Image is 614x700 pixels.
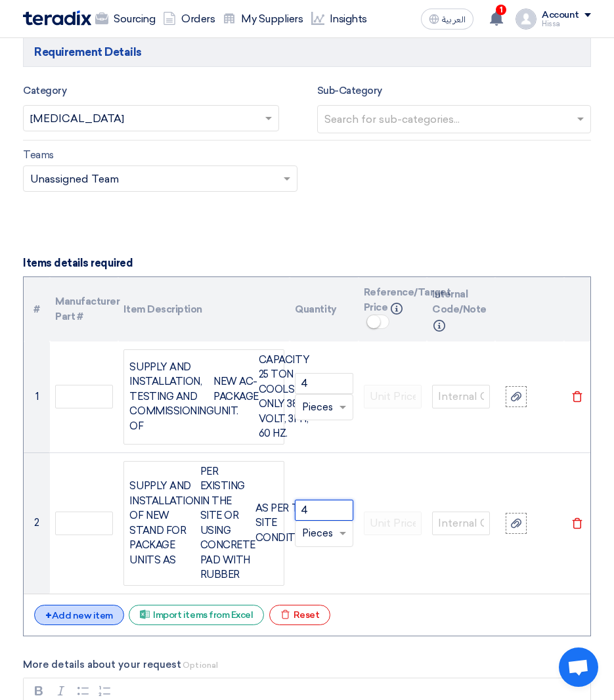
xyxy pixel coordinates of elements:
[118,277,290,341] th: Item Description
[45,609,52,622] span: +
[364,385,422,408] input: Unit Price
[515,9,537,30] img: profile_test.png
[23,37,591,67] h5: Requirement Details
[307,5,371,33] a: Insights
[219,5,307,33] a: My Suppliers
[542,20,591,28] div: Hissa
[123,461,284,586] div: Name
[559,647,598,687] a: Open chat
[255,501,315,546] div: AS PER THE SITE CONDITION.
[200,464,255,582] div: PER EXISTING IN THE SITE OR USING CONCRETE PAD WITH RUBBER
[295,373,353,394] input: Amount
[269,605,331,625] div: Reset
[34,605,124,625] div: Add new item
[183,661,218,670] span: Optional
[24,341,50,453] td: 1
[50,277,118,341] th: Manufacturer Part #
[364,286,450,313] span: Reference/Target Price
[290,277,358,341] th: Quantity
[364,512,422,535] input: Unit Price
[55,512,113,535] input: Model Number
[23,255,133,271] label: Items details required
[24,277,50,341] th: Serial Number
[129,605,264,625] div: Import items from Excel
[23,11,91,26] img: Teradix logo
[432,288,487,315] span: Internal Code/Note
[55,385,113,408] input: Model Number
[421,9,473,30] button: العربية
[23,83,66,98] label: Category
[259,353,309,441] div: CAPACITY 25 TON COOLS ONLY 380 VOLT, 3PH, 60 HZ.
[432,385,490,408] input: Internal Code/Note
[542,10,579,21] div: Account
[213,374,259,419] div: NEW AC-PACKAGE UNIT.
[129,479,200,567] div: SUPPLY AND INSTALLATION OF NEW STAND FOR PACKAGE UNITS AS
[295,500,353,521] input: Amount
[496,5,506,15] span: 1
[23,148,54,163] label: Teams
[123,349,284,445] div: Name
[159,5,219,33] a: Orders
[91,5,159,33] a: Sourcing
[23,657,591,672] label: More details about your request
[24,452,50,594] td: 2
[129,360,213,434] div: SUPPLY AND INSTALLATION, TESTING AND COMMISSIONING OF
[432,512,490,535] input: Internal Code/Note
[442,15,466,24] span: العربية
[317,83,382,98] label: Sub-Category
